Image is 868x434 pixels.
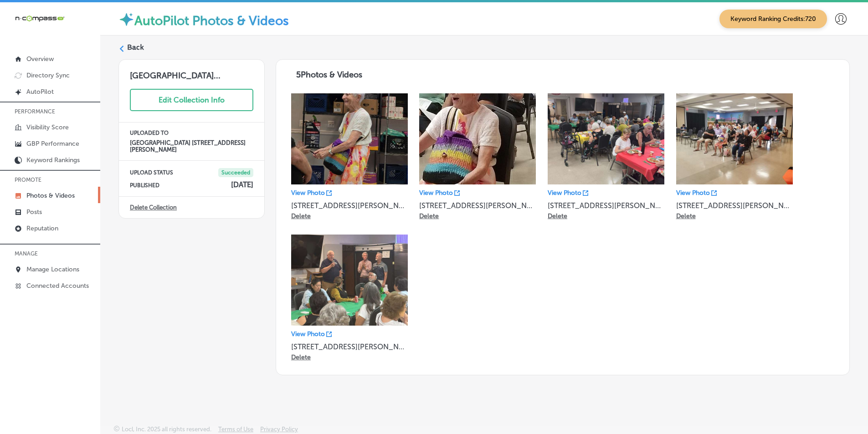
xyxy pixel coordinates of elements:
a: View Photo [676,189,717,197]
a: View Photo [419,189,460,197]
p: Posts [26,208,42,216]
a: View Photo [291,189,332,197]
span: Keyword Ranking Credits: 720 [719,10,827,28]
p: View Photo [419,189,453,197]
a: View Photo [291,330,332,338]
p: Directory Sync [26,71,70,79]
p: Manage Locations [26,266,79,273]
p: UPLOADED TO [130,130,253,136]
a: View Photo [548,189,588,197]
p: GBP Performance [26,140,79,148]
img: 660ab0bf-5cc7-4cb8-ba1c-48b5ae0f18e60NCTV_CLogo_TV_Black_-500x88.png [15,14,65,23]
p: [STREET_ADDRESS][PERSON_NAME] [291,342,408,351]
img: Collection thumbnail [291,93,408,184]
p: Delete [676,212,696,220]
h3: [GEOGRAPHIC_DATA]... [119,60,264,81]
p: [STREET_ADDRESS][PERSON_NAME] [291,201,408,210]
span: 5 Photos & Videos [296,70,362,80]
p: View Photo [291,330,325,338]
p: Overview [26,55,54,63]
img: autopilot-icon [118,11,134,27]
p: View Photo [291,189,325,197]
img: Collection thumbnail [291,235,408,326]
p: Locl, Inc. 2025 all rights reserved. [122,426,211,433]
p: AutoPilot [26,88,54,96]
p: Photos & Videos [26,192,75,199]
p: [STREET_ADDRESS][PERSON_NAME] [548,201,664,210]
p: Delete [291,353,311,361]
button: Edit Collection Info [130,89,253,111]
p: Delete [419,212,439,220]
p: Delete [548,212,567,220]
img: Collection thumbnail [419,93,536,184]
p: View Photo [676,189,710,197]
p: Reputation [26,225,58,232]
h4: [GEOGRAPHIC_DATA] [STREET_ADDRESS][PERSON_NAME] [130,139,253,153]
img: Collection thumbnail [676,93,793,184]
p: View Photo [548,189,581,197]
label: AutoPilot Photos & Videos [134,13,289,28]
span: Succeeded [218,168,253,177]
p: Connected Accounts [26,282,89,290]
label: Back [127,42,144,52]
p: [STREET_ADDRESS][PERSON_NAME] [419,201,536,210]
p: [STREET_ADDRESS][PERSON_NAME] [676,201,793,210]
p: PUBLISHED [130,182,159,189]
p: Visibility Score [26,123,69,131]
h4: [DATE] [231,180,253,189]
p: UPLOAD STATUS [130,169,173,176]
p: Delete [291,212,311,220]
p: Keyword Rankings [26,156,80,164]
a: Delete Collection [130,204,177,211]
img: Collection thumbnail [548,93,664,184]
